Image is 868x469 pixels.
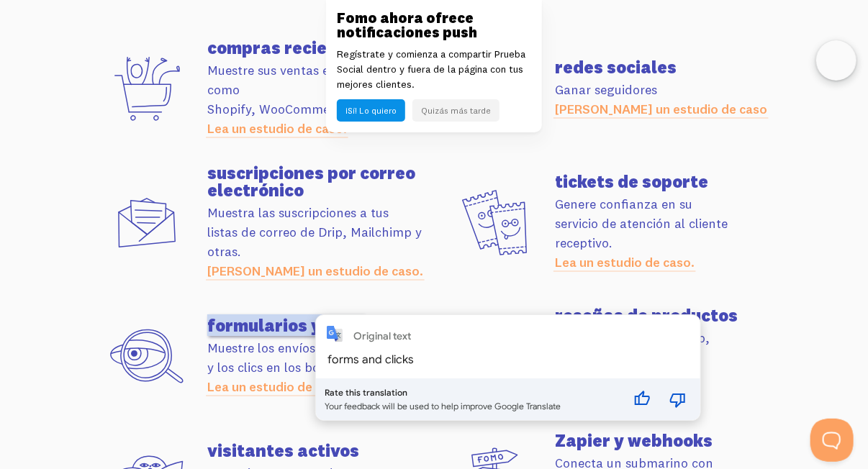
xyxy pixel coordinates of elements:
[207,101,395,117] font: Shopify, WooCommerce y otras.
[325,387,620,398] div: Rate this translation
[327,352,414,367] div: forms and clicks
[555,170,708,192] font: tickets de soporte
[337,47,525,91] font: Regístrate y comienza a compartir Prueba Social dentro y fuera de la página con tus mejores clien...
[421,105,491,116] font: Quizás más tarde
[555,215,728,251] font: servicio de atención al cliente receptivo.
[625,383,659,417] button: Good translation
[816,40,856,81] iframe: Navegación con Google Translate
[337,99,405,122] button: ¡Sí! Lo quiero
[412,99,499,122] button: Quizás más tarde
[555,429,713,451] font: Zapier y webhooks
[207,359,356,375] font: y los clics en los botones.
[207,162,415,201] font: suscripciones por correo electrónico
[555,81,657,98] font: Ganar seguidores
[207,120,347,137] a: Lea un estudio de caso.
[555,101,767,117] a: [PERSON_NAME] un estudio de caso
[353,329,411,342] div: Original text
[207,440,359,461] font: visitantes activos
[337,9,477,41] font: Fomo ahora ofrece notificaciones push
[207,378,347,395] a: Lea un estudio de caso.
[555,196,692,212] font: Genere confianza en su
[207,37,365,58] font: compras recientes
[555,304,738,326] font: reseñas de productos
[555,56,677,78] font: redes sociales
[555,254,695,270] a: Lea un estudio de caso.
[207,62,411,98] font: Muestre sus ventas en tiendas web como
[325,398,620,411] div: Your feedback will be used to help improve Google Translate
[207,314,363,336] font: formularios y clics
[345,105,397,116] font: ¡Sí! Lo quiero
[207,263,423,279] a: [PERSON_NAME] un estudio de caso.
[661,383,695,417] button: Poor translation
[207,340,404,356] font: Muestre los envíos de formularios
[207,204,389,221] font: Muestra las suscripciones a tus
[207,224,422,260] font: listas de correo de Drip, Mailchimp y otras.
[810,419,854,462] iframe: Ayuda Scout Beacon - Abierto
